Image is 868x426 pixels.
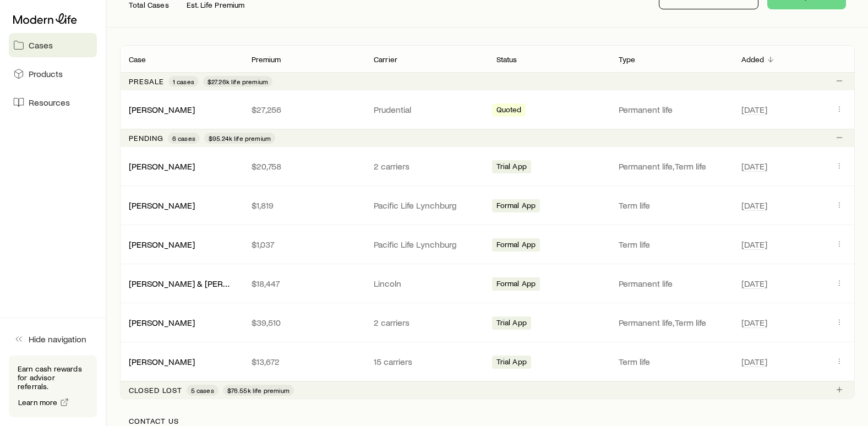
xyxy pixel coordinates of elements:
[619,161,724,172] p: Permanent life, Term life
[496,240,536,252] span: Formal App
[496,318,527,330] span: Trial App
[129,77,164,86] p: Presale
[374,278,479,289] p: Lincoln
[619,200,724,211] p: Term life
[209,134,271,143] span: $95.24k life premium
[129,317,195,329] div: [PERSON_NAME]
[741,104,767,115] span: [DATE]
[741,161,767,172] span: [DATE]
[496,279,536,291] span: Formal App
[496,162,527,173] span: Trial App
[29,97,70,108] span: Resources
[129,386,182,395] p: Closed lost
[374,200,479,211] p: Pacific Life Lynchburg
[252,104,357,115] p: $27,256
[9,62,97,86] a: Products
[374,356,479,367] p: 15 carriers
[252,278,357,289] p: $18,447
[18,364,88,391] p: Earn cash rewards for advisor referrals.
[129,317,195,327] a: [PERSON_NAME]
[252,356,357,367] p: $13,672
[29,68,63,79] span: Products
[191,386,214,395] span: 5 cases
[9,356,97,417] div: Earn cash rewards for advisor referrals.Learn more
[18,398,58,406] span: Learn more
[741,317,767,328] span: [DATE]
[129,200,195,211] div: [PERSON_NAME]
[252,239,357,250] p: $1,037
[741,278,767,289] span: [DATE]
[129,104,195,114] a: [PERSON_NAME]
[374,317,479,328] p: 2 carriers
[129,161,195,171] a: [PERSON_NAME]
[9,90,97,114] a: Resources
[741,200,767,211] span: [DATE]
[741,55,765,64] p: Added
[496,357,527,369] span: Trial App
[252,317,357,328] p: $39,510
[619,104,724,115] p: Permanent life
[741,356,767,367] span: [DATE]
[120,45,855,399] div: Client cases
[252,161,357,172] p: $20,758
[208,77,268,86] span: $27.26k life premium
[9,327,97,351] button: Hide navigation
[129,1,169,9] p: Total Cases
[129,356,195,367] a: [PERSON_NAME]
[496,105,522,117] span: Quoted
[172,134,195,143] span: 6 cases
[29,40,53,51] span: Cases
[496,55,517,64] p: Status
[9,33,97,57] a: Cases
[619,239,724,250] p: Term life
[129,417,846,425] p: Contact us
[173,77,194,86] span: 1 cases
[129,55,146,64] p: Case
[129,278,281,288] a: [PERSON_NAME] & [PERSON_NAME] +1
[619,278,724,289] p: Permanent life
[619,317,724,328] p: Permanent life, Term life
[252,200,357,211] p: $1,819
[374,239,479,250] p: Pacific Life Lynchburg
[129,104,195,116] div: [PERSON_NAME]
[227,386,290,395] span: $76.55k life premium
[129,134,163,143] p: Pending
[374,55,397,64] p: Carrier
[129,239,195,249] a: [PERSON_NAME]
[29,334,86,345] span: Hide navigation
[252,55,281,64] p: Premium
[129,200,195,210] a: [PERSON_NAME]
[496,201,536,212] span: Formal App
[129,161,195,172] div: [PERSON_NAME]
[374,161,479,172] p: 2 carriers
[619,356,724,367] p: Term life
[187,1,245,9] p: Est. Life Premium
[741,239,767,250] span: [DATE]
[129,239,195,250] div: [PERSON_NAME]
[619,55,636,64] p: Type
[374,104,479,115] p: Prudential
[129,356,195,368] div: [PERSON_NAME]
[129,278,234,290] div: [PERSON_NAME] & [PERSON_NAME] +1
